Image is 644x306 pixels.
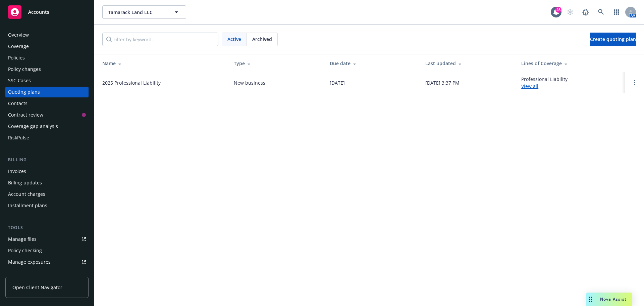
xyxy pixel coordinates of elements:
[8,132,29,143] div: RiskPulse
[555,7,561,13] div: 28
[8,64,41,75] div: Policy changes
[5,87,89,97] a: Quoting plans
[8,234,37,245] div: Manage files
[5,52,89,63] a: Policies
[8,87,40,97] div: Quoting plans
[8,268,52,279] div: Manage certificates
[8,245,42,256] div: Policy checking
[5,189,89,200] a: Account charges
[563,5,577,19] a: Start snowing
[5,245,89,256] a: Policy checking
[8,177,42,188] div: Billing updates
[5,64,89,75] a: Policy changes
[252,36,272,43] span: Archived
[330,60,415,67] div: Due date
[5,98,89,109] a: Contacts
[234,79,265,86] div: New business
[8,30,29,40] div: Overview
[5,41,89,52] a: Coverage
[5,200,89,211] a: Installment plans
[8,166,26,177] div: Invoices
[425,60,511,67] div: Last updated
[5,166,89,177] a: Invoices
[5,234,89,245] a: Manage files
[600,296,627,302] span: Nova Assist
[102,5,186,19] button: Tamarack Land LLC
[8,52,25,63] div: Policies
[5,75,89,86] a: SSC Cases
[330,79,345,86] div: [DATE]
[8,110,43,120] div: Contract review
[5,268,89,279] a: Manage certificates
[8,75,31,86] div: SSC Cases
[12,284,62,291] span: Open Client Navigator
[108,9,166,16] span: Tamarack Land LLC
[521,60,620,67] div: Lines of Coverage
[579,5,592,19] a: Report a Bug
[5,224,89,231] div: Tools
[102,33,218,46] input: Filter by keyword...
[28,9,49,15] span: Accounts
[5,157,89,163] div: Billing
[5,121,89,132] a: Coverage gap analysis
[590,36,636,42] span: Create quoting plan
[5,3,89,21] a: Accounts
[8,200,47,211] div: Installment plans
[5,257,89,267] a: Manage exposures
[227,36,241,43] span: Active
[521,76,568,90] div: Professional Liability
[586,293,632,306] button: Nova Assist
[5,30,89,40] a: Overview
[8,189,45,200] div: Account charges
[610,5,623,19] a: Switch app
[102,60,223,67] div: Name
[8,41,29,52] div: Coverage
[5,110,89,120] a: Contract review
[631,79,639,87] a: Open options
[594,5,608,19] a: Search
[234,60,319,67] div: Type
[425,79,460,86] div: [DATE] 3:37 PM
[590,33,636,46] a: Create quoting plan
[5,132,89,143] a: RiskPulse
[8,257,51,267] div: Manage exposures
[5,177,89,188] a: Billing updates
[102,79,161,86] a: 2025 Professional Liability
[521,83,538,89] a: View all
[8,121,58,132] div: Coverage gap analysis
[586,293,595,306] div: Drag to move
[8,98,28,109] div: Contacts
